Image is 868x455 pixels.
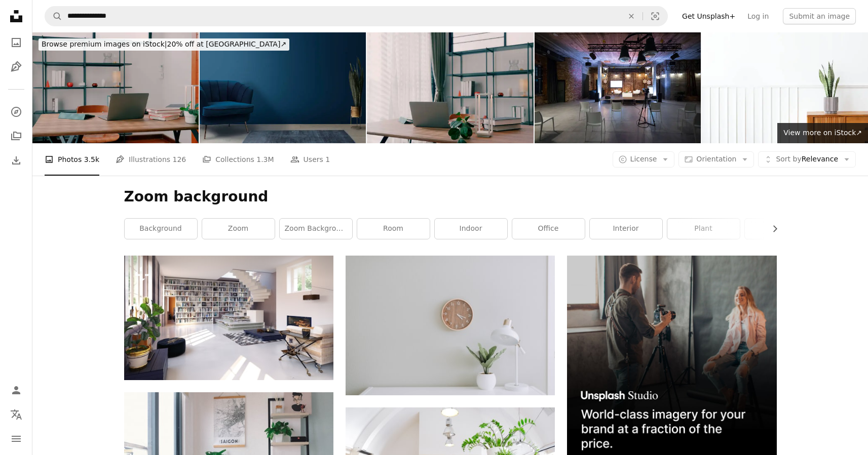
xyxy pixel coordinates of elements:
img: Retro living room interior design [200,32,366,143]
a: View more on iStock↗ [777,123,868,143]
span: Sort by [776,155,801,163]
button: Menu [6,429,26,449]
a: zoom [202,219,275,239]
button: Clear [620,7,643,26]
img: Table with Laptop and Studying Supplies, Ready for Upcoming Online Class. [367,32,533,143]
span: Relevance [776,154,838,164]
form: Find visuals sitewide [45,6,668,26]
a: room [357,219,430,239]
img: Table with Laptop and Studying Supplies, Ready for Upcoming Online Class. [32,32,199,143]
a: office [512,219,585,239]
a: indoor [435,219,507,239]
button: scroll list to the right [766,219,777,239]
button: Search Unsplash [45,7,62,26]
button: Visual search [643,7,667,26]
button: Language [6,404,26,425]
a: Users 1 [290,143,330,176]
span: 126 [173,154,186,165]
img: modern living interior. 3d rendering concept design [124,256,333,380]
a: Log in [741,8,775,24]
a: Photos [6,32,26,53]
a: modern living interior. 3d rendering concept design [124,313,333,322]
img: Snake plant in a gray plant pot on a wooden cabinet [702,32,868,143]
span: 20% off at [GEOGRAPHIC_DATA] ↗ [42,40,286,48]
a: background [125,219,197,239]
a: Collections 1.3M [202,143,274,176]
img: white desk lamp beside green plant [346,256,555,395]
h1: Zoom background [124,188,777,206]
button: Orientation [678,151,754,168]
a: interior [590,219,662,239]
a: Browse premium images on iStock|20% off at [GEOGRAPHIC_DATA]↗ [32,32,295,57]
a: Get Unsplash+ [676,8,741,24]
a: Explore [6,102,26,122]
a: Collections [6,126,26,146]
a: Illustrations 126 [116,143,186,176]
img: Modern seminar space in convention center [535,32,701,143]
a: plant [667,219,740,239]
a: white desk lamp beside green plant [346,320,555,329]
span: License [630,155,657,163]
span: 1.3M [256,154,274,165]
a: Illustrations [6,57,26,77]
button: License [613,151,675,168]
button: Submit an image [783,8,856,24]
a: zoom background office [280,219,352,239]
a: Log in / Sign up [6,380,26,400]
a: grey [745,219,817,239]
span: View more on iStock ↗ [783,129,862,137]
span: Orientation [696,155,736,163]
span: 1 [325,154,330,165]
span: Browse premium images on iStock | [42,40,167,48]
button: Sort byRelevance [758,151,856,168]
a: Download History [6,150,26,171]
